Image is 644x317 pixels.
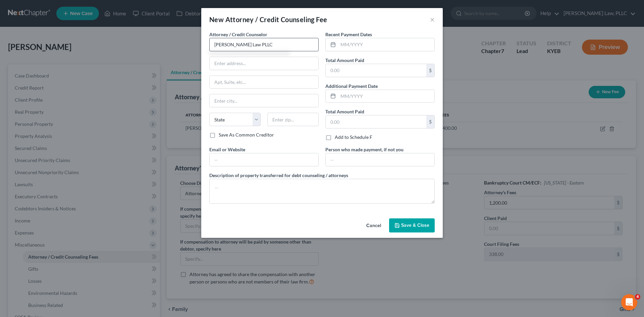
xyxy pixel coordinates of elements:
label: Save As Common Creditor [219,131,274,138]
button: Cancel [361,219,386,232]
input: -- [326,153,434,166]
label: Recent Payment Dates [325,31,372,38]
input: 0.00 [326,115,426,128]
button: × [430,15,435,23]
button: Save & Close [389,218,435,232]
input: -- [210,153,318,166]
label: Description of property transferred for debt counseling / attorneys [209,172,348,179]
label: Person who made payment, if not you [325,146,404,153]
label: Add to Schedule F [335,134,372,141]
input: Enter zip... [267,113,319,126]
label: Email or Website [209,146,245,153]
div: $ [426,115,434,128]
iframe: Intercom live chat [621,294,637,310]
div: $ [426,64,434,77]
span: 4 [635,294,640,300]
label: Additional Payment Date [325,83,378,90]
input: Enter address... [210,57,318,70]
label: Total Amount Paid [325,108,364,115]
input: MM/YYYY [338,90,434,103]
span: New [209,15,224,23]
input: Search creditor by name... [209,38,319,51]
input: 0.00 [326,64,426,77]
input: Apt, Suite, etc... [210,76,318,89]
input: Enter city... [210,94,318,107]
span: Attorney / Credit Counseling Fee [225,15,327,23]
span: Attorney / Credit Counselor [209,32,267,37]
span: Save & Close [401,222,429,228]
input: MM/YYYY [338,38,434,51]
label: Total Amount Paid [325,57,364,64]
